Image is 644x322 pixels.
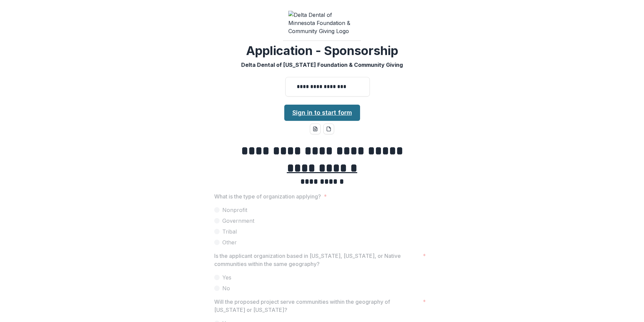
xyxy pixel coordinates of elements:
[241,61,403,69] p: Delta Dental of [US_STATE] Foundation & Community Giving
[222,238,237,246] span: Other
[323,124,334,134] button: pdf-download
[246,44,398,58] h2: Application - Sponsorship
[284,105,360,121] a: Sign in to start form
[310,124,321,134] button: word-download
[288,11,356,35] img: Delta Dental of Minnesota Foundation & Community Giving Logo
[214,252,420,268] p: Is the applicant organization based in [US_STATE], [US_STATE], or Native communities within the s...
[222,217,254,225] span: Government
[222,206,247,214] span: Nonprofit
[214,298,420,314] p: Will the proposed project serve communities within the geography of [US_STATE] or [US_STATE]?
[222,284,230,292] span: No
[222,227,237,236] span: Tribal
[214,192,321,200] p: What is the type of organization applying?
[222,273,231,281] span: Yes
